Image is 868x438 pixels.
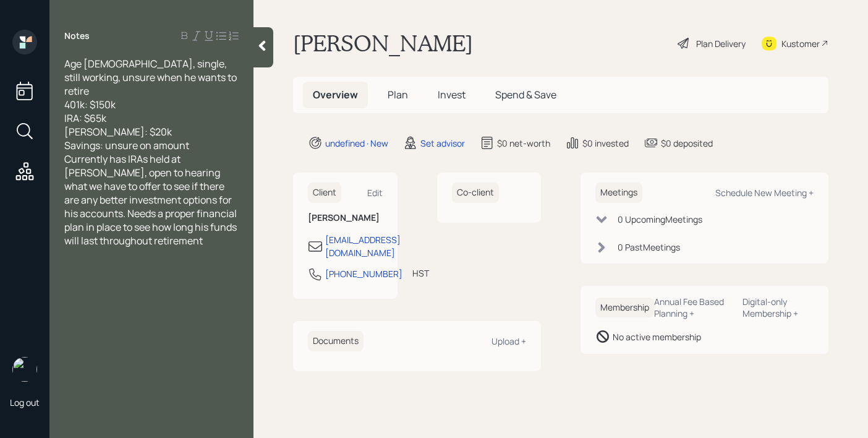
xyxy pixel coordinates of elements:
[661,137,713,150] div: $0 deposited
[654,296,733,319] div: Annual Fee Based Planning +
[308,182,341,203] h6: Client
[64,57,239,98] span: Age [DEMOGRAPHIC_DATA], single, still working, unsure when he wants to retire
[452,182,499,203] h6: Co-client
[781,37,820,50] div: Kustomer
[64,125,172,139] span: [PERSON_NAME]: $20k
[595,298,654,318] h6: Membership
[582,137,629,150] div: $0 invested
[595,182,642,203] h6: Meetings
[696,37,746,50] div: Plan Delivery
[495,88,556,101] span: Spend & Save
[308,213,383,223] h6: [PERSON_NAME]
[491,335,526,347] div: Upload +
[64,152,239,247] span: Currently has IRAs held at [PERSON_NAME], open to hearing what we have to offer to see if there a...
[313,88,358,101] span: Overview
[12,357,37,382] img: robby-grisanti-headshot.png
[420,137,465,150] div: Set advisor
[715,187,814,199] div: Schedule New Meeting +
[64,30,90,42] label: Notes
[10,397,40,408] div: Log out
[412,267,429,280] div: HST
[64,111,106,125] span: IRA: $65k
[325,137,388,150] div: undefined · New
[388,88,408,101] span: Plan
[438,88,466,101] span: Invest
[64,139,189,152] span: Savings: unsure on amount
[325,233,401,259] div: [EMAIL_ADDRESS][DOMAIN_NAME]
[308,331,364,351] h6: Documents
[293,30,473,57] h1: [PERSON_NAME]
[618,241,680,254] div: 0 Past Meeting s
[325,267,402,280] div: [PHONE_NUMBER]
[497,137,550,150] div: $0 net-worth
[64,98,116,111] span: 401k: $150k
[367,187,383,199] div: Edit
[742,296,814,319] div: Digital-only Membership +
[613,330,701,343] div: No active membership
[618,213,702,226] div: 0 Upcoming Meeting s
